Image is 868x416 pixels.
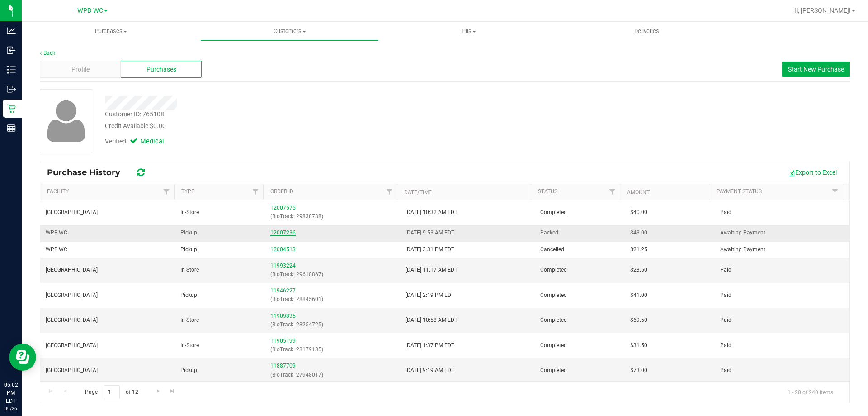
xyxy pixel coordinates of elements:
[7,65,16,74] inline-svg: Inventory
[46,266,98,274] span: [GEOGRAPHIC_DATA]
[406,208,458,217] span: [DATE] 10:32 AM EDT
[270,313,296,319] a: 11909835
[720,266,731,274] span: Paid
[630,341,647,350] span: $31.50
[270,320,394,329] p: (BioTrack: 28254725)
[782,62,850,77] button: Start New Purchase
[406,229,454,237] span: [DATE] 9:53 AM EDT
[270,188,293,195] a: Order ID
[46,208,98,217] span: [GEOGRAPHIC_DATA]
[105,121,503,131] div: Credit Available:
[7,124,16,133] inline-svg: Reports
[180,366,197,375] span: Pickup
[720,245,765,254] span: Awaiting Payment
[46,366,98,375] span: [GEOGRAPHIC_DATA]
[630,208,647,217] span: $40.00
[77,385,146,399] span: Page of 12
[828,184,843,200] a: Filter
[4,381,18,405] p: 06:02 PM EDT
[7,104,16,113] inline-svg: Retail
[4,405,18,412] p: 09/26
[379,27,557,35] span: Tills
[720,229,765,237] span: Awaiting Payment
[105,137,176,147] div: Verified:
[717,188,762,195] a: Payment Status
[630,291,647,300] span: $41.00
[270,212,394,221] p: (BioTrack: 29838788)
[540,245,564,254] span: Cancelled
[40,50,55,56] a: Back
[180,245,197,254] span: Pickup
[180,208,199,217] span: In-Store
[46,245,67,254] span: WPB WC
[42,98,90,144] img: user-icon.png
[780,385,840,399] span: 1 - 20 of 240 items
[270,263,296,269] a: 11993224
[540,291,567,300] span: Completed
[792,7,851,14] span: Hi, [PERSON_NAME]!
[540,208,567,217] span: Completed
[180,291,197,300] span: Pickup
[150,122,166,129] span: $0.00
[47,188,69,195] a: Facility
[22,22,200,41] a: Purchases
[788,66,844,73] span: Start New Purchase
[180,341,199,350] span: In-Store
[270,338,296,344] a: 11905199
[557,22,736,41] a: Deliveries
[540,366,567,375] span: Completed
[7,85,16,94] inline-svg: Outbound
[720,316,731,325] span: Paid
[382,184,397,200] a: Filter
[720,341,731,350] span: Paid
[46,229,67,237] span: WPB WC
[630,266,647,274] span: $23.50
[270,205,296,211] a: 12007575
[270,295,394,304] p: (BioTrack: 28845601)
[270,230,296,236] a: 12007236
[782,165,843,180] button: Export to Excel
[406,316,458,325] span: [DATE] 10:58 AM EDT
[22,27,200,35] span: Purchases
[105,110,164,119] div: Customer ID: 765108
[47,167,129,177] span: Purchase History
[270,246,296,253] a: 12004513
[201,27,378,35] span: Customers
[180,266,199,274] span: In-Store
[404,189,432,196] a: Date/Time
[77,7,103,14] span: WPB WC
[248,184,263,200] a: Filter
[538,188,557,195] a: Status
[406,366,454,375] span: [DATE] 9:19 AM EDT
[140,137,176,147] span: Medical
[720,366,731,375] span: Paid
[627,189,650,196] a: Amount
[622,27,671,35] span: Deliveries
[270,345,394,354] p: (BioTrack: 28179135)
[46,291,98,300] span: [GEOGRAPHIC_DATA]
[270,287,296,294] a: 11946227
[406,341,454,350] span: [DATE] 1:37 PM EDT
[166,385,179,397] a: Go to the last page
[540,266,567,274] span: Completed
[200,22,379,41] a: Customers
[630,245,647,254] span: $21.25
[146,65,176,74] span: Purchases
[180,229,197,237] span: Pickup
[46,341,98,350] span: [GEOGRAPHIC_DATA]
[630,366,647,375] span: $73.00
[181,188,194,195] a: Type
[9,344,36,371] iframe: Resource center
[406,291,454,300] span: [DATE] 2:19 PM EDT
[630,229,647,237] span: $43.00
[7,26,16,35] inline-svg: Analytics
[540,341,567,350] span: Completed
[46,316,98,325] span: [GEOGRAPHIC_DATA]
[159,184,174,200] a: Filter
[180,316,199,325] span: In-Store
[270,363,296,369] a: 11887709
[379,22,557,41] a: Tills
[406,245,454,254] span: [DATE] 3:31 PM EDT
[406,266,458,274] span: [DATE] 11:17 AM EDT
[151,385,165,397] a: Go to the next page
